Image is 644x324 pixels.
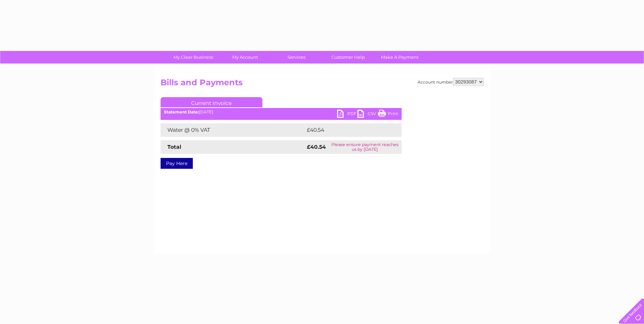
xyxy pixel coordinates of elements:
[372,51,428,64] a: Make A Payment
[328,140,402,154] td: Please ensure payment reaches us by [DATE]
[161,123,305,137] td: Water @ 0% VAT
[269,51,325,64] a: Services
[305,123,388,137] td: £40.54
[161,78,484,91] h2: Bills and Payments
[167,144,181,150] strong: Total
[307,144,326,150] strong: £40.54
[217,51,273,64] a: My Account
[161,158,193,169] a: Pay Here
[357,110,378,120] a: CSV
[320,51,376,64] a: Customer Help
[418,78,484,86] div: Account number
[164,109,199,114] b: Statement Date:
[378,110,398,120] a: Print
[165,51,221,64] a: My Clear Business
[161,110,402,114] div: [DATE]
[337,110,357,120] a: PDF
[161,97,262,107] a: Current Invoice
